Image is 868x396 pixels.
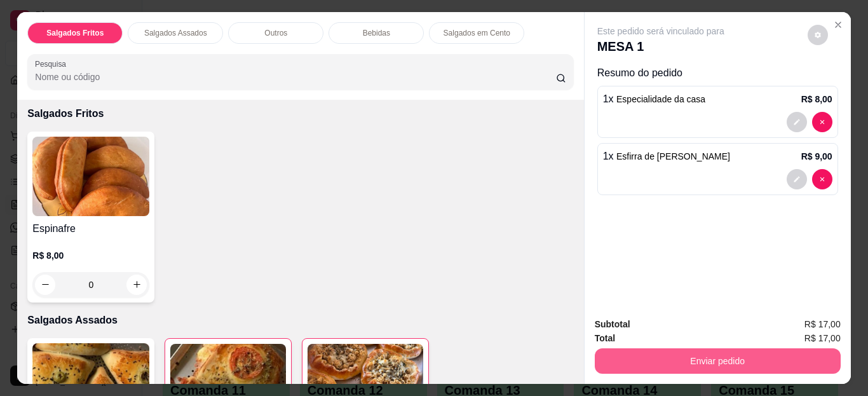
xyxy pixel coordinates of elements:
button: decrease-product-quantity [812,169,832,189]
button: decrease-product-quantity [787,112,807,132]
p: Este pedido será vinculado para [597,25,724,38]
p: R$ 9,00 [801,150,832,163]
span: Esfirra de [PERSON_NAME] [616,151,730,161]
label: Pesquisa [35,58,71,69]
button: decrease-product-quantity [812,112,832,132]
button: decrease-product-quantity [35,275,55,295]
p: Outros [264,28,287,38]
p: Salgados Fritos [27,106,573,121]
img: product-image [32,137,149,216]
button: increase-product-quantity [126,275,147,295]
p: 1 x [603,149,730,164]
button: decrease-product-quantity [787,169,807,189]
p: Bebidas [363,28,390,38]
span: R$ 17,00 [804,317,841,331]
span: Especialidade da casa [616,94,705,104]
input: Pesquisa [35,71,556,83]
button: decrease-product-quantity [808,25,828,45]
span: R$ 17,00 [804,331,841,345]
p: Salgados Assados [27,313,573,328]
h4: Espinafre [32,221,149,236]
p: 1 x [603,92,705,107]
p: R$ 8,00 [32,249,149,262]
strong: Total [595,333,615,343]
strong: Subtotal [595,319,630,329]
button: Enviar pedido [595,348,841,374]
p: Salgados em Cento [444,28,510,38]
p: MESA 1 [597,38,724,55]
p: Resumo do pedido [597,65,838,81]
p: Salgados Fritos [46,28,104,38]
p: Salgados Assados [144,28,207,38]
p: R$ 8,00 [801,93,832,106]
button: Close [828,15,848,35]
